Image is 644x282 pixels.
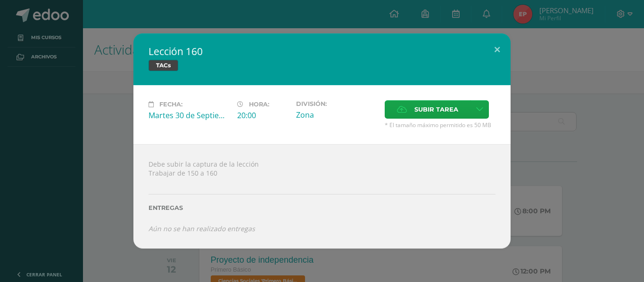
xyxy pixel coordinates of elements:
div: Debe subir la captura de la lección Trabajar de 150 a 160 [133,144,511,248]
span: Hora: [249,101,269,108]
label: Entregas [149,204,495,211]
div: Martes 30 de Septiembre [149,110,230,121]
div: 20:00 [237,110,289,121]
label: División: [296,100,377,107]
span: Subir tarea [414,101,458,118]
h2: Lección 160 [149,45,495,58]
span: * El tamaño máximo permitido es 50 MB [385,121,495,129]
span: Fecha: [159,101,182,108]
button: Close (Esc) [484,33,511,65]
div: Zona [296,110,377,120]
i: Aún no se han realizado entregas [149,224,255,233]
span: TACs [149,60,178,71]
